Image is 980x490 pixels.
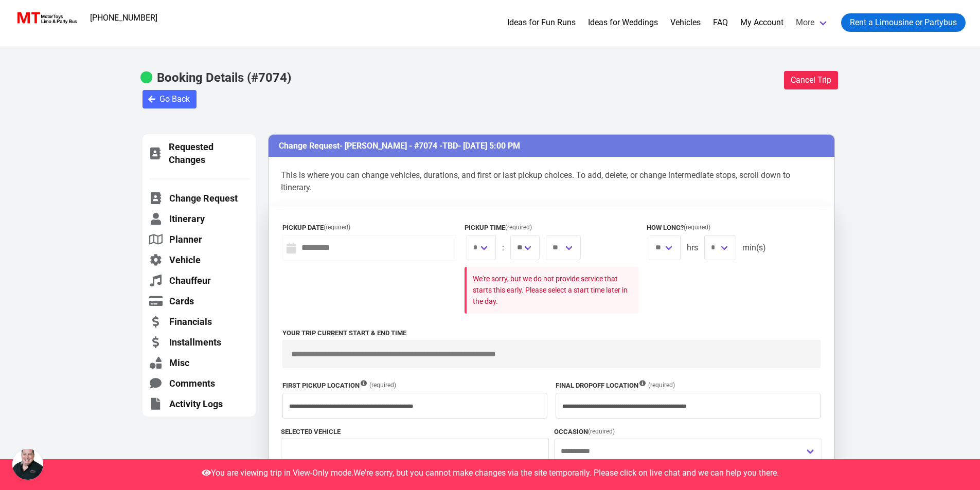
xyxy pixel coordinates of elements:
[84,8,164,28] a: [PHONE_NUMBER]
[149,140,250,166] a: Requested Changes
[149,356,250,369] a: Misc
[353,468,779,478] span: We're sorry, but you cannot make changes via the site temporarily. Please click on live chat and ...
[841,13,966,32] a: Rent a Limousine or Partybus
[157,70,291,85] b: Booking Details (#7074)
[281,427,549,437] label: Selected Vehicle
[369,380,396,390] span: (required)
[269,135,834,157] h3: Change Request
[648,380,675,390] span: (required)
[149,397,250,410] a: Activity Logs
[791,74,831,86] span: Cancel Trip
[502,235,504,261] span: :
[324,223,350,232] span: (required)
[142,90,197,108] button: Go Back
[467,235,496,261] span: We are sorry, you can no longer make changes in Pickup Time, as it is too close to the date and t...
[670,16,701,29] a: Vehicles
[149,377,250,390] a: Comments
[282,328,821,338] label: Your trip current start & end time
[649,235,681,261] span: We are sorry, you can no longer make changes in Duration, as it is too close to the date and time...
[556,380,821,419] div: We are sorry, you can no longer make changes in Dropoff Location, as it is too close to the date ...
[588,16,658,29] a: Ideas for Weddings
[149,233,250,246] a: Planner
[473,275,628,306] small: We're sorry, but we do not provide service that starts this early. Please select a start time lat...
[269,157,834,206] p: This is where you can change vehicles, durations, and first or last pickup choices. To add, delet...
[507,16,576,29] a: Ideas for Fun Runs
[149,295,250,307] a: Cards
[282,380,547,391] label: First Pickup Location
[704,235,736,261] span: We are sorry, you can no longer make changes in Duration, as it is too close to the date and time...
[12,449,43,480] a: Open chat
[149,212,250,225] a: Itinerary
[554,439,822,464] div: We are sorry, you can no longer make changes in Occasion, as it is too close to the date and time...
[149,315,250,328] a: Financials
[282,380,547,419] div: We are sorry, you can no longer make changes in Pickup Location, as it is too close to the date a...
[647,223,821,233] label: How long?
[505,223,532,232] span: (required)
[149,274,250,287] a: Chauffeur
[465,223,638,233] label: Pickup Time
[149,253,250,266] a: Vehicle
[687,235,698,261] span: hrs
[784,71,838,89] button: Cancel Trip
[790,9,835,36] a: More
[282,223,456,233] label: Pickup Date
[159,93,190,105] span: Go Back
[149,336,250,349] a: Installments
[850,16,957,29] span: Rent a Limousine or Partybus
[546,235,581,261] span: We are sorry, you can no longer make changes in Pickup Time, as it is too close to the date and t...
[14,11,78,25] img: MotorToys Logo
[554,427,822,437] label: Occasion
[556,380,821,391] label: Final Dropoff Location
[713,16,728,29] a: FAQ
[149,192,250,205] a: Change Request
[740,16,783,29] a: My Account
[442,141,458,151] span: TBD
[340,141,520,151] span: - [PERSON_NAME] - #7074 - - [DATE] 5:00 PM
[510,235,540,261] span: We are sorry, you can no longer make changes in Pickup Time, as it is too close to the date and t...
[742,235,766,261] span: min(s)
[684,223,710,232] span: (required)
[588,428,615,435] span: (required)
